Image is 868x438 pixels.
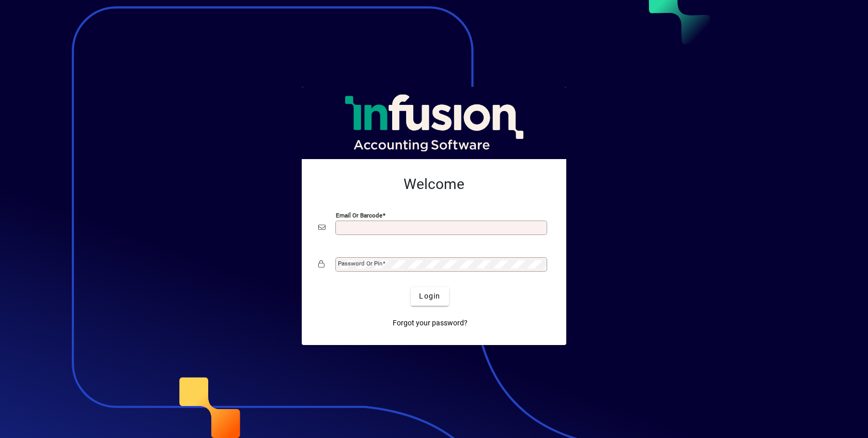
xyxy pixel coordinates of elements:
h2: Welcome [318,176,550,193]
mat-label: Email or Barcode [336,211,382,218]
button: Login [411,287,448,306]
a: Forgot your password? [389,314,472,333]
span: Forgot your password? [393,318,468,328]
mat-label: Password or Pin [338,260,382,267]
span: Login [419,291,440,302]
